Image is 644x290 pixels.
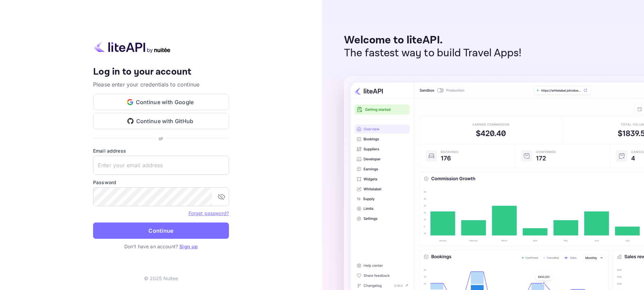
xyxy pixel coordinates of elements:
a: Sign up [179,244,198,249]
a: Forget password? [189,210,229,216]
p: or [159,135,163,142]
button: Continue [93,223,229,239]
button: Continue with GitHub [93,113,229,129]
img: liteapi [93,40,171,53]
p: The fastest way to build Travel Apps! [344,47,522,60]
p: Please enter your credentials to continue [93,80,229,89]
p: © 2025 Nuitee [144,275,178,282]
button: Continue with Google [93,94,229,110]
button: toggle password visibility [215,190,228,204]
label: Email address [93,147,229,154]
p: Welcome to liteAPI. [344,34,522,47]
label: Password [93,179,229,186]
p: Don't have an account? [93,243,229,250]
input: Enter your email address [93,156,229,175]
h4: Log in to your account [93,66,229,78]
a: Forget password? [189,210,229,216]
